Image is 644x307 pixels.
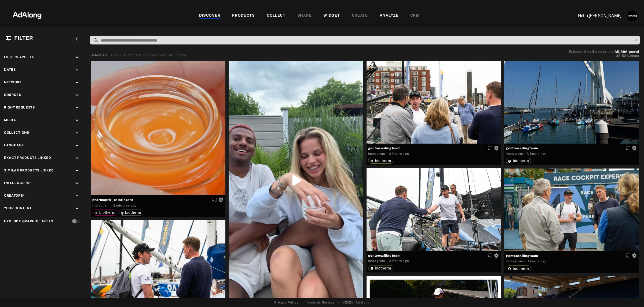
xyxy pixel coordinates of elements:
span: gentoosailingteam [506,253,637,258]
span: Language [4,143,24,147]
div: CREATE [352,13,368,19]
div: Instagram [92,203,109,208]
span: Exact Products Linked [4,156,51,160]
i: keyboard_arrow_down [74,67,80,73]
time: 2025-09-10T13:56:44.000Z [113,204,137,207]
span: Right Requests [4,106,35,109]
span: · [524,152,526,156]
div: ANALYZE [380,13,398,19]
span: Creators* [4,194,25,197]
span: · [386,259,388,263]
p: Hello, [PERSON_NAME] [568,13,621,19]
span: • [338,300,339,305]
div: biotherm [370,266,391,270]
div: WIDGET [323,13,340,19]
div: CRM [410,13,420,19]
span: Rights not requested [218,198,223,201]
span: biotherm [125,210,141,215]
span: Filter [14,35,33,41]
span: Media [4,118,16,122]
span: gentoosailingteam [506,146,637,151]
span: gentoosailingteam [368,253,500,258]
i: keyboard_arrow_left [74,36,80,42]
i: keyboard_arrow_down [74,92,80,98]
button: Account settings [626,9,639,23]
span: gentoosailingteam [368,146,500,151]
span: Similar Products Linked [4,169,54,172]
span: Rights not requested [632,146,637,150]
img: AATXAJzUJh5t706S9lc_3n6z7NVUglPkrjZIexBIJ3ug=s96-c [627,10,638,21]
div: Instagram [506,259,523,264]
iframe: Chat Widget [617,281,644,307]
span: Influencers* [4,181,31,185]
i: keyboard_arrow_down [74,105,80,111]
div: Instagram [368,259,385,263]
i: keyboard_arrow_down [74,130,80,136]
button: Enable diffusion on this media [624,253,632,259]
time: 2025-09-10T10:38:07.000Z [389,259,409,263]
i: keyboard_arrow_down [74,54,80,60]
span: Your Content [4,206,31,210]
span: · [386,152,388,156]
span: Rights not requested [494,253,499,257]
div: biotherm [508,159,529,163]
button: Enable diffusion on this media [624,145,632,151]
span: pharmaprix_saintlazare [92,197,224,202]
span: 35,586 [616,54,629,58]
span: Network [4,80,22,84]
span: • [302,300,303,305]
div: biotherm [508,267,529,270]
i: keyboard_arrow_down [74,180,80,186]
div: Widget de chat [617,281,644,307]
span: biotherm [99,210,115,215]
i: keyboard_arrow_down [74,155,80,161]
i: keyboard_arrow_down [74,117,80,123]
button: Enable diffusion on this media [486,253,494,258]
div: DISCOVER [199,13,221,19]
span: · [111,203,112,208]
div: Press shift+click to select multiple medias [111,53,187,58]
span: Rights not requested [494,146,499,150]
button: 35,586exact [569,53,639,59]
div: COLLECT [267,13,286,19]
img: 63233d7d88ed69de3c212112c67096b6.png [3,7,51,23]
span: Collections [4,131,29,134]
i: keyboard_arrow_down [74,205,80,211]
span: biotherm [513,159,529,163]
div: biotherm [370,159,391,163]
i: keyboard_arrow_down [74,80,80,85]
time: 2025-09-10T10:38:07.000Z [527,152,547,156]
span: Rights not requested [632,254,637,257]
time: 2025-09-10T10:38:07.000Z [389,152,409,156]
div: SHARE [297,13,312,19]
a: Privacy Policy [274,300,298,305]
i: keyboard_arrow_down [74,168,80,174]
span: © 2025 - Adalong [342,300,370,305]
div: biotherm [121,211,141,214]
div: PRODUCTS [232,13,255,19]
i: keyboard_arrow_down [74,143,80,148]
span: Sources [4,93,21,97]
span: biotherm [375,159,391,163]
div: Exclude Graphic Labels [4,219,53,224]
button: 35,586partial [614,51,639,53]
button: Enable diffusion on this media [210,197,218,203]
span: Dates [4,68,16,72]
button: Select All [90,53,107,58]
span: biotherm [513,266,529,271]
span: Filters applied [4,55,35,59]
a: Terms of Service [306,300,334,305]
span: · [524,259,526,264]
span: 35,586 [614,50,628,54]
div: Instagram [506,151,523,156]
div: Instagram [368,151,385,156]
i: keyboard_arrow_down [74,193,80,199]
button: Enable diffusion on this media [486,145,494,151]
span: Estimated media matches: [569,50,613,54]
div: biotherm [94,211,115,214]
time: 2025-09-10T10:38:07.000Z [527,259,547,263]
span: biotherm [375,266,391,270]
